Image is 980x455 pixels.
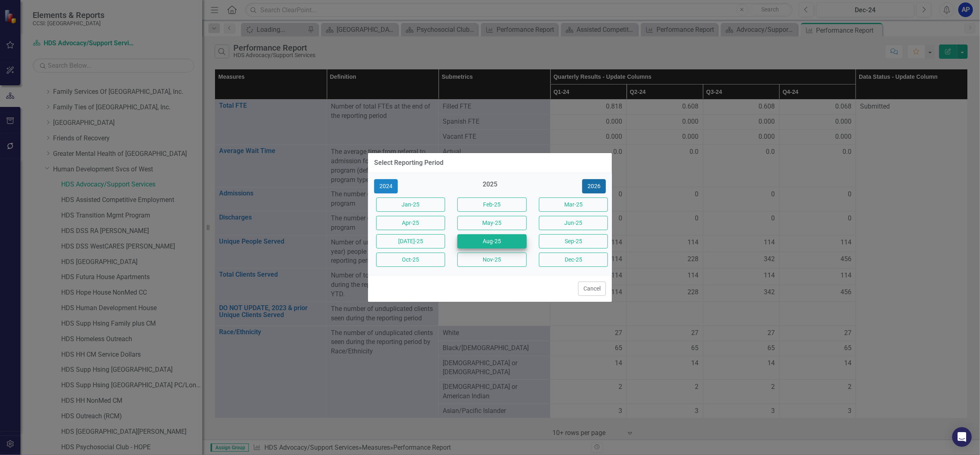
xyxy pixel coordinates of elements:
[539,234,608,249] button: Sep-25
[376,253,445,267] button: Oct-25
[376,234,445,249] button: [DATE]-25
[539,253,608,267] button: Dec-25
[952,427,972,447] div: Open Intercom Messenger
[457,253,526,267] button: Nov-25
[455,180,524,193] div: 2025
[376,216,445,230] button: Apr-25
[582,179,606,193] button: 2026
[376,198,445,212] button: Jan-25
[457,216,526,230] button: May-25
[457,234,526,249] button: Aug-25
[457,198,526,212] button: Feb-25
[578,282,606,296] button: Cancel
[374,159,443,166] div: Select Reporting Period
[539,198,608,212] button: Mar-25
[539,216,608,230] button: Jun-25
[374,179,398,193] button: 2024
